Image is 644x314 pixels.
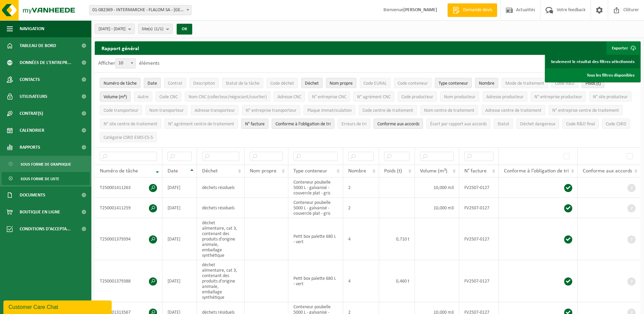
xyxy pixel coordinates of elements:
[250,168,276,174] span: Nom propre
[341,122,367,127] span: Erreurs de tri
[475,78,498,88] button: NombreNombre: Activate to sort
[482,105,545,115] button: Adresse centre de traitementAdresse centre de traitement: Activate to sort
[394,78,431,88] button: Code conteneurCode conteneur: Activate to sort
[222,78,263,88] button: Statut de la tâcheStatut de la tâche: Activate to sort
[440,91,479,102] button: Nom producteurNom producteur: Activate to sort
[420,168,447,174] span: Volume (m³)
[190,78,219,88] button: DescriptionDescription: Activate to sort
[424,108,474,113] span: Nom centre de traitement
[343,218,379,260] td: 4
[552,108,619,113] span: N° entreprise centre de traitement
[275,122,331,127] span: Conforme à l’obligation de tri
[197,198,245,218] td: déchets résiduels
[245,122,265,127] span: N° facture
[531,91,586,102] button: N° entreprise producteurN° entreprise producteur: Activate to sort
[546,68,640,82] a: Tous les filtres disponibles
[95,177,162,198] td: T250001411263
[357,95,391,100] span: N° agrément CNC
[479,81,494,86] span: Nombre
[343,177,379,198] td: 2
[197,218,245,260] td: déchet alimentaire, cat 3, contenant des produits d'origine animale, emballage synthétique
[100,132,157,142] button: Catégorie CSRD ESRS E5-5Catégorie CSRD ESRS E5-5: Activate to sort
[148,81,157,86] span: Date
[430,122,487,127] span: Écart par rapport aux accords
[20,122,44,139] span: Calendrier
[363,81,387,86] span: Code EURAL
[426,119,490,129] button: Écart par rapport aux accordsÉcart par rapport aux accords: Activate to sort
[3,299,113,314] iframe: chat widget
[193,81,215,86] span: Description
[100,168,138,174] span: Numéro de tâche
[98,24,126,34] span: [DATE] - [DATE]
[288,177,343,198] td: Conteneur poubelle 5000 L - galvanisé - couvercle plat - gris
[138,24,173,34] button: Site(s)(1/1)
[555,81,575,86] span: Code R&D
[20,105,43,122] span: Contrat(s)
[459,177,499,198] td: FV2507-0127
[359,105,417,115] button: Code centre de traitementCode centre de traitement: Activate to sort
[585,81,601,86] span: Poids (t)
[516,119,559,129] button: Déchet dangereux : Activate to sort
[534,95,582,100] span: N° entreprise producteur
[21,158,71,171] span: Sous forme de graphique
[95,41,146,55] h2: Rapport général
[95,260,162,302] td: T250001379388
[274,91,305,102] button: Adresse CNCAdresse CNC: Activate to sort
[551,78,578,88] button: Code R&DCode R&amp;D: Activate to sort
[606,122,626,127] span: Code CSRD
[435,78,472,88] button: Type conteneurType conteneur: Activate to sort
[401,95,433,100] span: Code producteur
[338,119,370,129] button: Erreurs de triErreurs de tri: Activate to sort
[21,172,59,185] span: Sous forme de liste
[494,119,513,129] button: StatutStatut: Activate to sort
[100,105,142,115] button: Code transporteurCode transporteur: Activate to sort
[144,78,161,88] button: DateDate: Activate to sort
[483,91,527,102] button: Adresse producteurAdresse producteur: Activate to sort
[444,95,475,100] span: Nom producteur
[360,78,391,88] button: Code EURALCode EURAL: Activate to sort
[242,105,300,115] button: N° entreprise transporteurN° entreprise transporteur: Activate to sort
[188,95,267,100] span: Nom CNC (collecteur/négociant/courtier)
[497,122,509,127] span: Statut
[90,5,191,15] span: 01-082369 - INTERMARCHE - FLALOM SA - LOMME
[447,3,497,17] a: Demande devis
[20,71,40,88] span: Contacts
[459,198,499,218] td: FV2507-0127
[304,105,355,115] button: Plaque immatriculationPlaque immatriculation: Activate to sort
[301,78,323,88] button: DéchetDéchet: Activate to sort
[403,7,437,13] strong: [PERSON_NAME]
[308,91,350,102] button: N° entreprise CNCN° entreprise CNC: Activate to sort
[277,95,301,100] span: Adresse CNC
[164,119,238,129] button: N° agrément centre de traitementN° agrément centre de traitement: Activate to sort
[2,172,90,185] a: Sous forme de liste
[505,81,544,86] span: Mode de traitement
[384,168,402,174] span: Poids (t)
[2,158,90,170] a: Sous forme de graphique
[549,105,623,115] button: N° entreprise centre de traitementN° entreprise centre de traitement: Activate to sort
[377,122,419,127] span: Conforme aux accords
[100,91,131,102] button: Volume (m³)Volume (m³): Activate to sort
[398,91,437,102] button: Code producteurCode producteur: Activate to sort
[197,260,245,302] td: déchet alimentaire, cat 3, contenant des produits d'origine animale, emballage synthétique
[20,37,56,54] span: Tableau de bord
[162,260,197,302] td: [DATE]
[20,88,47,105] span: Utilisateurs
[343,260,379,302] td: 4
[202,168,218,174] span: Déchet
[566,122,595,127] span: Code R&D final
[154,27,163,31] count: (1/1)
[104,122,157,127] span: N° site centre de traitement
[20,204,60,221] span: Boutique en ligne
[142,24,163,34] span: Site(s)
[272,119,334,129] button: Conforme à l’obligation de tri : Activate to sort
[420,105,478,115] button: Nom centre de traitementNom centre de traitement: Activate to sort
[104,95,127,100] span: Volume (m³)
[162,177,197,198] td: [DATE]
[267,78,298,88] button: Code déchetCode déchet: Activate to sort
[293,168,327,174] span: Type conteneur
[138,95,149,100] span: Autre
[305,81,319,86] span: Déchet
[149,108,184,113] span: Nom transporteur
[459,260,499,302] td: FV2507-0127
